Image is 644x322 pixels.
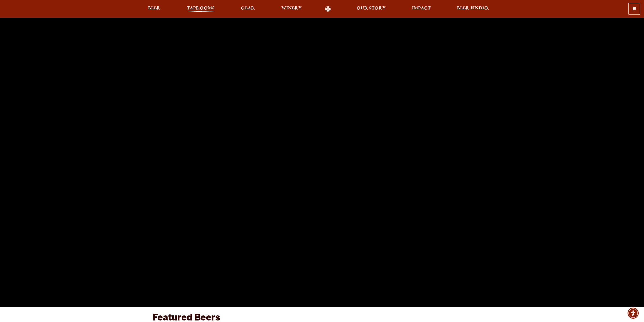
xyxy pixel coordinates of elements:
[281,6,302,10] span: Winery
[238,6,258,12] a: Gear
[353,6,389,12] a: Our Story
[187,6,215,10] span: Taprooms
[409,6,434,12] a: Impact
[319,6,338,12] a: Odell Home
[454,6,492,12] a: Beer Finder
[357,6,386,10] span: Our Story
[145,6,164,12] a: Beer
[628,308,639,319] div: Accessibility Menu
[241,6,255,10] span: Gear
[148,6,160,10] span: Beer
[457,6,489,10] span: Beer Finder
[183,6,218,12] a: Taprooms
[278,6,305,12] a: Winery
[412,6,431,10] span: Impact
